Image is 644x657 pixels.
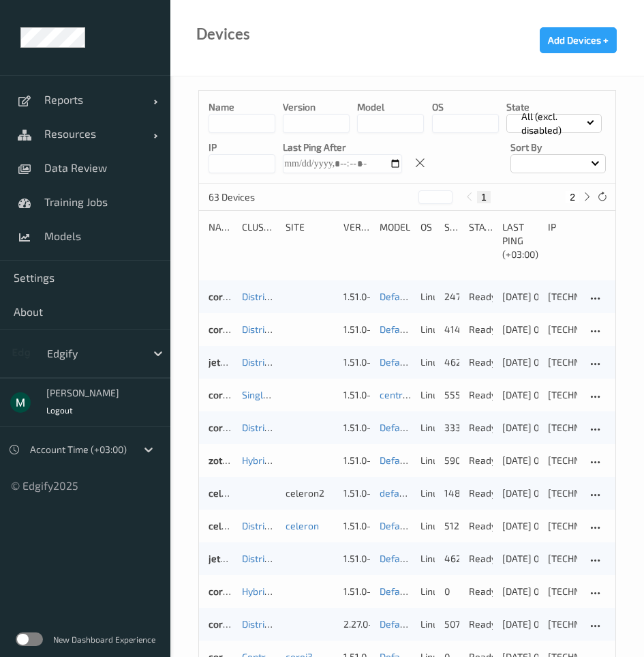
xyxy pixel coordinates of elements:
a: Default model 1.x [380,454,454,466]
div: 4142 [444,323,459,336]
div: State [469,220,493,261]
div: [TECHNICAL_ID] [548,454,577,467]
p: ready [469,421,493,435]
a: celeron-2 [209,520,251,531]
p: linux [420,290,435,304]
div: [DATE] 06:25:31 [502,585,538,598]
p: ready [469,355,493,369]
div: celeron2 [286,486,334,500]
a: Distributed_Cluster_JetsonNano [242,356,380,368]
div: 3330 [444,421,459,435]
a: Single-device Cluster [242,389,334,400]
a: Default model 1.x [380,291,454,302]
div: [DATE] 06:25:18 [502,388,538,402]
div: OS [420,220,435,261]
div: 507 [444,617,459,631]
a: default 1711622154 [380,487,462,499]
div: Last Ping (+03:00) [502,220,538,261]
div: [TECHNICAL_ID] [548,421,577,435]
div: [DATE] 06:25:00 [502,290,538,304]
a: Default model 1.x [380,520,454,531]
p: linux [420,323,435,336]
p: All (excl. disabled) [517,110,587,137]
div: 1.51.0-alpha.9 [343,486,370,500]
div: [TECHNICAL_ID] [548,585,577,598]
div: Model [380,220,411,261]
div: 4620 [444,552,459,566]
a: Hybrid_Cluster [242,585,305,597]
a: Distributed_Cluster_Corei3 [242,323,357,335]
div: [DATE] 06:25:03 [502,454,538,467]
div: [DATE] 06:25:05 [502,421,538,435]
button: Add Devices + [540,27,617,53]
div: [DATE] 06:25:22 [502,617,538,631]
p: ready [469,519,493,533]
div: 1.51.0-alpha.9 [343,454,370,467]
div: [TECHNICAL_ID] [548,355,577,369]
a: Default model 1.x [380,618,454,630]
p: ready [469,290,493,304]
div: 5557 [444,388,459,402]
a: Default model 1.x [380,356,454,368]
a: Distributed_Cluster_Corei5 [242,618,357,630]
div: 1.51.0-alpha.9 [343,552,370,566]
div: Name [209,220,232,261]
a: Default model 1.x [380,323,454,335]
p: 63 Devices [209,190,311,204]
a: corei3-2 [209,323,245,335]
div: [DATE] 06:25:36 [502,355,538,369]
div: [TECHNICAL_ID] [548,323,577,336]
div: 1.51.0-alpha.9 [343,323,370,336]
a: Hybrid_Cluster [242,454,305,466]
div: 1.51.0-alpha.9 [343,585,370,598]
p: linux [420,519,435,533]
div: 1.51.0-alpha.9 [343,421,370,435]
p: model [357,100,424,114]
div: [DATE] 06:25:40 [502,552,538,566]
div: version [343,220,370,261]
div: [TECHNICAL_ID] [548,519,577,533]
div: [TECHNICAL_ID] [548,290,577,304]
p: State [506,100,602,114]
button: 1 [477,191,491,203]
a: jetson-nano-4 [209,356,272,368]
div: [TECHNICAL_ID] [548,617,577,631]
p: linux [420,388,435,402]
div: [DATE] 06:25:48 [502,323,538,336]
div: 2.27.0-alpha.9 [343,617,370,631]
div: 1.51.0-alpha.9 [343,519,370,533]
a: Distributed_Cluster_JetsonNano [242,553,380,564]
div: [DATE] 06:25:05 [502,486,538,500]
a: Default model 1.x [380,553,454,564]
p: linux [420,552,435,566]
div: 2478 [444,290,459,304]
p: linux [420,617,435,631]
p: linux [420,421,435,435]
div: 59016 [444,454,459,467]
a: corei3-1 [209,291,244,302]
div: [TECHNICAL_ID] [548,552,577,566]
p: OS [432,100,499,114]
div: 1.51.0-alpha.9 [343,290,370,304]
p: ready [469,454,493,467]
div: 0 [444,585,459,598]
a: celeron-17 [209,487,255,499]
div: Samples [444,220,459,261]
p: ready [469,323,493,336]
p: linux [420,486,435,500]
div: Devices [196,27,250,41]
a: zotac-zbox3060-1 [209,454,287,466]
a: jetson-nano-5 [209,553,271,564]
p: linux [420,454,435,467]
p: ready [469,388,493,402]
p: linux [420,355,435,369]
a: Distributed_Cluster_Corei3 [242,291,357,302]
div: 4620 [444,355,459,369]
div: ip [548,220,577,261]
a: Default model 1.x [380,585,454,597]
p: ready [469,585,493,598]
a: celeron [286,520,319,531]
div: [DATE] 06:25:41 [502,519,538,533]
a: corei5-16 [209,618,249,630]
div: 1.51.0-alpha.9 [343,388,370,402]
